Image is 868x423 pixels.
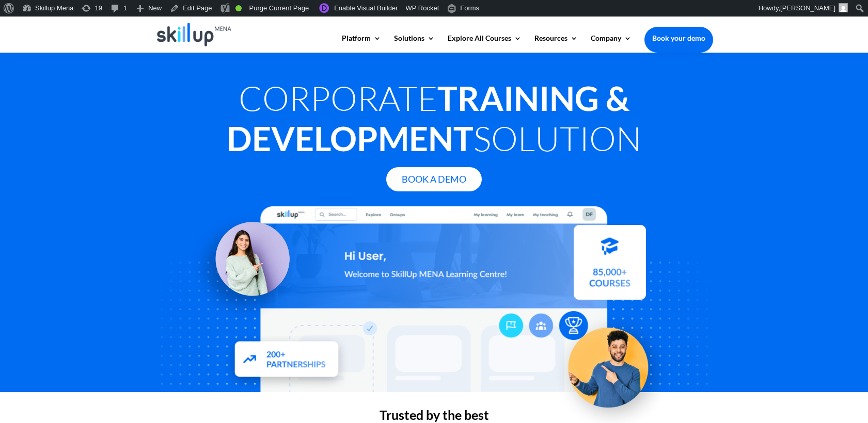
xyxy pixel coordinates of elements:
[155,78,713,164] h1: Corporate Solution
[574,230,646,304] img: Courses library - SkillUp MENA
[386,167,482,191] a: Book A Demo
[342,35,381,52] a: Platform
[227,78,629,158] strong: Training & Development
[644,27,713,50] a: Book your demo
[448,35,522,52] a: Explore All Courses
[157,23,232,46] img: Skillup Mena
[394,35,435,52] a: Solutions
[235,5,242,11] div: Good
[780,4,835,12] span: [PERSON_NAME]
[188,210,300,321] img: Learning Management Solution - SkillUp
[696,312,868,423] iframe: Chat Widget
[534,35,578,52] a: Resources
[222,331,350,391] img: Partners - SkillUp Mena
[591,35,632,52] a: Company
